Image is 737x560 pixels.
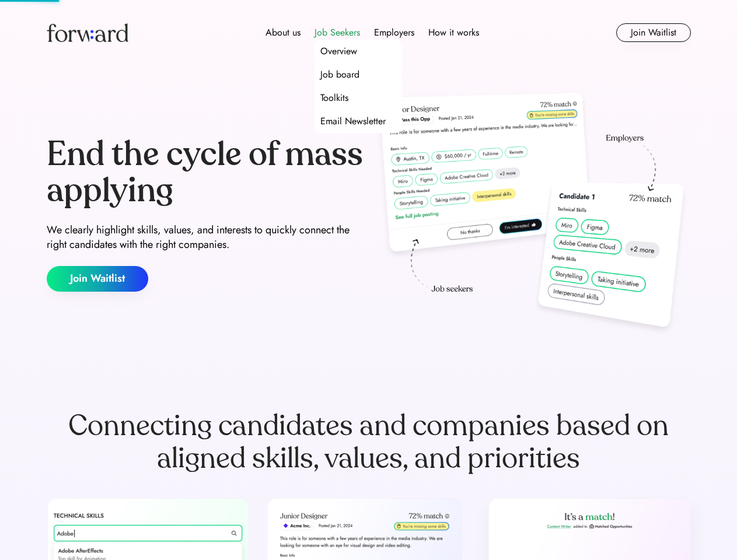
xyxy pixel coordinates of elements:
[373,89,691,339] img: hero-image.png
[616,23,691,42] button: Join Waitlist
[47,223,364,252] div: We clearly highlight skills, values, and interests to quickly connect the right candidates with t...
[47,409,691,475] div: Connecting candidates and companies based on aligned skills, values, and priorities
[374,26,414,40] div: Employers
[315,26,360,40] div: Job Seekers
[320,91,348,105] div: Toolkits
[47,266,148,292] button: Join Waitlist
[266,26,301,40] div: About us
[320,68,359,82] div: Job board
[428,26,479,40] div: How it works
[47,136,364,208] div: End the cycle of mass applying
[320,114,386,128] div: Email Newsletter
[47,23,128,42] img: Forward logo
[320,44,357,58] div: Overview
